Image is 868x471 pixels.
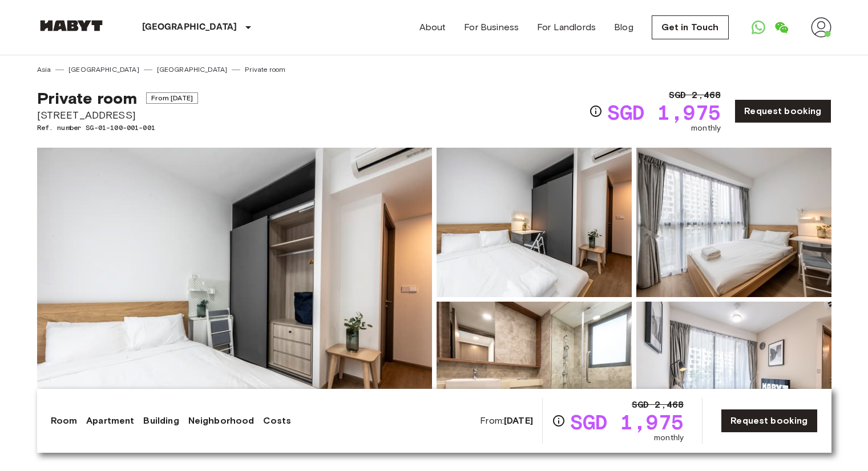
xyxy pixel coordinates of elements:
span: SGD 2,468 [669,88,721,102]
p: [GEOGRAPHIC_DATA] [142,21,237,34]
a: Blog [614,21,633,34]
b: [DATE] [504,415,533,426]
img: Habyt [37,20,106,31]
a: For Business [464,21,519,34]
img: Picture of unit SG-01-100-001-001 [636,302,831,451]
img: Marketing picture of unit SG-01-100-001-001 [37,148,432,451]
a: [GEOGRAPHIC_DATA] [157,64,228,75]
span: SGD 2,468 [632,398,684,412]
a: Open WeChat [770,16,793,39]
span: SGD 1,975 [570,412,684,432]
span: [STREET_ADDRESS] [37,108,198,123]
a: Neighborhood [188,414,255,428]
a: Private room [245,64,285,75]
img: Picture of unit SG-01-100-001-001 [636,148,831,297]
svg: Check cost overview for full price breakdown. Please note that discounts apply to new joiners onl... [589,104,603,118]
img: avatar [811,17,831,38]
a: Apartment [86,414,134,428]
span: monthly [691,123,721,134]
a: Costs [263,414,291,428]
a: [GEOGRAPHIC_DATA] [68,64,139,75]
span: SGD 1,975 [607,102,721,123]
span: From [DATE] [146,92,198,104]
img: Picture of unit SG-01-100-001-001 [437,302,632,451]
a: Request booking [721,409,817,433]
svg: Check cost overview for full price breakdown. Please note that discounts apply to new joiners onl... [552,414,566,428]
img: Picture of unit SG-01-100-001-001 [437,148,632,297]
span: Private room [37,88,138,108]
span: Ref. number SG-01-100-001-001 [37,123,198,133]
a: Asia [37,64,51,75]
span: From: [480,415,533,427]
a: Building [143,414,179,428]
a: Room [51,414,78,428]
a: Open WhatsApp [747,16,770,39]
a: Get in Touch [652,15,729,39]
span: monthly [654,432,684,444]
a: Request booking [734,99,831,123]
a: For Landlords [537,21,596,34]
a: About [419,21,446,34]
